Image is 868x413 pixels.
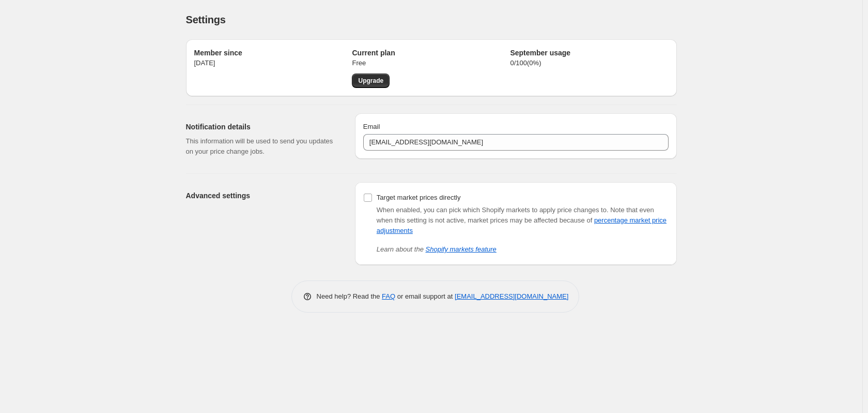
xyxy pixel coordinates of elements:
[186,136,338,157] p: This information will be used to send you updates on your price change jobs.
[194,48,352,58] h2: Member since
[377,206,609,214] span: When enabled, you can pick which Shopify markets to apply price changes to.
[186,190,338,201] h2: Advanced settings
[352,48,510,58] h2: Current plan
[455,292,568,300] a: [EMAIL_ADDRESS][DOMAIN_NAME]
[510,58,668,68] p: 0 / 100 ( 0 %)
[382,292,395,300] a: FAQ
[358,77,383,85] span: Upgrade
[352,58,510,68] p: Free
[377,194,461,201] span: Target market prices directly
[377,206,667,234] span: Note that even when this setting is not active, market prices may be affected because of
[395,292,455,300] span: or email support at
[186,122,338,132] h2: Notification details
[363,123,380,130] span: Email
[510,48,668,58] h2: September usage
[377,245,497,253] i: Learn about the
[194,58,352,68] p: [DATE]
[186,14,226,25] span: Settings
[352,73,390,88] a: Upgrade
[426,245,497,253] a: Shopify markets feature
[317,292,382,300] span: Need help? Read the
